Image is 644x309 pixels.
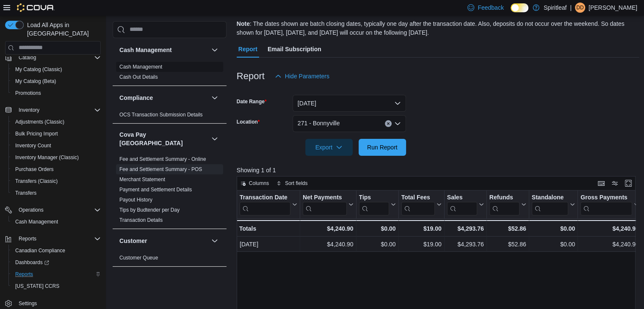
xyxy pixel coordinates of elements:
a: Adjustments (Classic) [12,117,68,127]
span: Report [238,41,257,58]
div: Tips [359,193,389,201]
span: Fee and Settlement Summary - POS [119,166,202,173]
p: Spiritleaf [544,3,567,13]
button: Clear input [385,120,392,127]
button: Cash Management [210,45,220,55]
p: | [570,3,572,13]
p: Showing 1 of 1 [237,166,640,174]
a: [US_STATE] CCRS [12,281,63,291]
button: Cash Management [119,46,208,54]
span: Sort fields [285,180,307,187]
span: Bulk Pricing Import [15,130,58,137]
label: Date Range [237,98,267,105]
div: Donna D [575,3,585,13]
button: Refunds [489,193,526,215]
button: Reports [15,234,40,244]
h3: Customer [119,237,147,245]
span: Reports [19,235,36,242]
a: Inventory Manager (Classic) [12,152,82,163]
span: Purchase Orders [15,166,54,173]
div: Refunds [489,193,520,215]
div: [DATE] [240,239,297,249]
span: Export [310,139,348,156]
button: Transfers [8,187,104,199]
div: $0.00 [359,223,395,234]
button: Tips [359,193,395,215]
input: Dark Mode [511,3,528,12]
div: $4,293.76 [447,239,484,249]
button: Operations [2,204,104,216]
div: Total Fees [401,193,434,215]
button: Inventory Manager (Classic) [8,152,104,163]
div: Cova Pay [GEOGRAPHIC_DATA] [113,154,227,229]
span: Transfers (Classic) [15,178,58,185]
a: My Catalog (Beta) [12,76,60,86]
button: [US_STATE] CCRS [8,280,104,292]
button: Gross Payments [580,193,638,215]
div: $0.00 [532,223,575,234]
label: Location [237,119,260,125]
div: $19.00 [401,223,441,234]
div: Standalone [532,193,568,215]
h3: Compliance [119,94,153,102]
button: Purchase Orders [8,163,104,175]
button: Catalog [2,52,104,63]
span: DD [576,3,583,13]
button: Hide Parameters [271,68,333,85]
div: Compliance [113,110,227,123]
span: My Catalog (Classic) [15,66,62,73]
span: Cash Management [15,218,58,225]
div: $52.86 [489,223,526,234]
button: Customer [210,236,220,246]
span: Dashboards [12,257,101,268]
button: My Catalog (Beta) [8,75,104,87]
span: Columns [249,180,269,187]
span: Cash Management [119,63,162,70]
a: Cash Management [12,217,61,227]
span: Operations [15,205,101,215]
span: Promotions [15,90,41,97]
a: Merchant Statement [119,177,165,182]
button: Cash Management [8,216,104,228]
button: Keyboard shortcuts [596,178,606,188]
a: Settings [15,298,40,309]
span: Inventory [15,105,101,115]
a: Transaction Details [119,217,163,223]
a: Payment and Settlement Details [119,187,192,193]
div: Refunds [489,193,520,201]
button: Display options [610,178,620,188]
div: $4,240.90 [580,239,638,249]
span: Load All Apps in [GEOGRAPHIC_DATA] [24,21,101,38]
span: Fee and Settlement Summary - Online [119,156,206,163]
div: Total Fees [401,193,434,201]
button: Cova Pay [GEOGRAPHIC_DATA] [210,134,220,144]
div: $52.86 [489,239,526,249]
button: Cova Pay [GEOGRAPHIC_DATA] [119,130,208,147]
a: Cash Management [119,64,162,70]
a: Tips by Budtender per Day [119,207,180,213]
button: Sales [447,193,484,215]
span: Inventory Count [12,141,101,151]
span: Reports [15,271,33,278]
span: Promotions [12,88,101,98]
div: Transaction Date [240,193,290,201]
a: Inventory Count [12,141,55,151]
span: Email Subscription [268,41,321,58]
button: Inventory Count [8,140,104,152]
span: Customer Queue [119,254,158,261]
div: Transaction Date [240,193,290,215]
a: Reports [12,269,36,279]
span: Reports [12,269,101,279]
a: OCS Transaction Submission Details [119,112,203,118]
span: Hide Parameters [285,72,329,80]
h3: Cash Management [119,46,172,54]
div: $4,293.76 [447,223,484,234]
div: Net Payments [303,193,347,201]
h3: Report [237,71,265,81]
div: $0.00 [532,239,575,249]
span: Operations [19,207,44,213]
div: Gross Payments [580,193,632,215]
button: Total Fees [401,193,441,215]
button: Transaction Date [240,193,297,215]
